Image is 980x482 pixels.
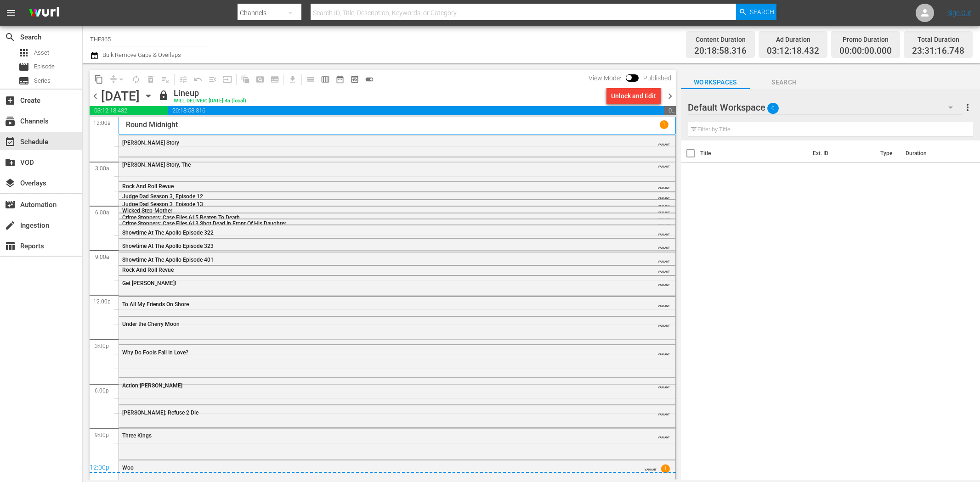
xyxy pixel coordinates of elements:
[839,33,892,46] div: Promo Duration
[101,89,140,104] div: [DATE]
[18,47,29,58] span: Asset
[122,162,191,168] span: [PERSON_NAME] Story, The
[700,140,807,166] th: Title
[658,213,670,221] span: VARIANT
[767,99,779,118] span: 0
[658,256,670,263] span: VARIANT
[664,106,675,115] span: 00:28:43.252
[90,106,168,115] span: 03:12:18.432
[750,4,774,20] span: Search
[90,464,676,473] div: 12:00p
[122,382,182,389] span: Action [PERSON_NAME]
[658,192,670,200] span: VARIANT
[94,75,103,84] span: content_copy
[122,243,214,249] span: Showtime At The Apollo Episode 323
[122,409,198,416] span: [PERSON_NAME]: Refuse 2 Die
[664,90,676,102] span: chevron_right
[658,219,670,227] span: VARIANT
[168,106,664,115] span: 20:18:58.316
[658,409,670,416] span: VARIANT
[34,48,49,57] span: Asset
[5,199,16,210] span: Automation
[658,242,670,249] span: VARIANT
[122,201,203,207] span: Judge Dad Season 3, Episode 13
[912,33,964,46] div: Total Duration
[663,121,666,128] p: 1
[658,161,670,168] span: VARIANT
[365,75,374,84] span: toggle_on
[174,88,246,98] div: Lineup
[606,88,661,104] button: Unlock and Edit
[101,51,181,58] span: Bulk Remove Gaps & Overlaps
[122,280,176,286] span: Get [PERSON_NAME]!
[658,139,670,146] span: VARIANT
[658,279,670,286] span: VARIANT
[639,74,676,82] span: Published
[626,74,632,81] span: Toggle to switch from Published to Draft view.
[267,72,282,87] span: Create Series Block
[658,300,670,308] span: VARIANT
[158,90,169,101] span: lock
[658,381,670,389] span: VARIANT
[122,257,214,263] span: Showtime At The Apollo Episode 401
[5,32,16,43] span: search
[611,88,656,104] div: Unlock and Edit
[22,2,66,24] img: ans4CAIJ8jUAAAAAAAAAAAAAAAAAAAAAAAAgQb4GAAAAAAAAAAAAAAAAAAAAAAAAJMjXAAAAAAAAAAAAAAAAAAAAAAAAgAT5G...
[122,432,152,439] span: Three Kings
[947,9,971,17] a: Sign Out
[5,95,16,106] span: Create
[143,72,158,87] span: Select an event to delete
[658,229,670,236] span: VARIANT
[658,207,670,214] span: VARIANT
[18,75,29,86] span: Series
[122,140,179,146] span: [PERSON_NAME] Story
[122,183,174,190] span: Rock And Roll Revue
[18,62,29,73] span: Episode
[658,266,670,273] span: VARIANT
[6,7,17,18] span: menu
[767,46,819,56] span: 03:12:18.432
[681,77,750,88] span: Workspaces
[912,46,964,56] span: 23:31:16.748
[5,241,16,252] span: Reports
[122,321,180,327] span: Under the Cherry Moon
[122,301,189,308] span: To All My Friends On Shore
[5,136,16,147] span: event_available
[347,72,362,87] span: View Backup
[333,72,347,87] span: Month Calendar View
[807,140,875,166] th: Ext. ID
[658,200,670,207] span: VARIANT
[767,33,819,46] div: Ad Duration
[174,98,246,104] div: WILL DELIVER: [DATE] 4a (local)
[750,77,819,88] span: Search
[126,120,178,129] p: Round Midnight
[962,96,973,118] button: more_vert
[335,75,345,84] span: date_range_outlined
[658,320,670,327] span: VARIANT
[122,349,188,356] span: Why Do Fools Fall In Love?
[122,220,286,227] span: Crime Stoppers: Case Files 613 Shot Dead In Front Of His Daughter
[736,4,776,20] button: Search
[694,33,747,46] div: Content Duration
[350,75,359,84] span: preview_outlined
[5,116,16,127] span: Channels
[658,432,670,439] span: VARIANT
[962,102,973,113] span: more_vert
[584,74,626,82] span: View Mode:
[122,267,174,273] span: Rock And Roll Revue
[122,230,214,236] span: Showtime At The Apollo Episode 322
[658,348,670,356] span: VARIANT
[122,214,240,221] span: Crime Stoppers: Case Files 615 Beaten To Death
[90,90,101,102] span: chevron_left
[34,62,55,71] span: Episode
[658,182,670,190] span: VARIANT
[106,72,129,87] span: Remove Gaps & Overlaps
[5,178,16,189] span: Overlays
[318,72,333,87] span: Week Calendar View
[34,76,51,85] span: Series
[321,75,330,84] span: calendar_view_week_outlined
[122,207,172,214] span: Wicked Step-Mother
[661,465,670,473] span: 1
[362,72,377,87] span: 24 hours Lineup View is ON
[129,72,143,87] span: Loop Content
